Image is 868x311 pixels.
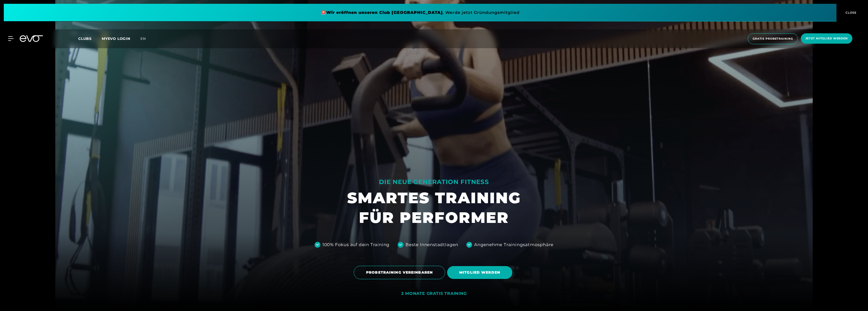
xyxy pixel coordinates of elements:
[447,262,514,283] a: MITGLIED WERDEN
[844,10,857,15] span: CLOSE
[78,36,92,41] span: Clubs
[799,33,854,44] a: Jetzt Mitglied werden
[140,36,152,42] a: en
[474,242,553,248] div: Angenehme Trainingsatmosphäre
[401,291,467,296] div: 2 MONATE GRATIS TRAINING
[836,4,864,21] button: CLOSE
[354,262,447,283] a: PROBETRAINING VEREINBAREN
[459,270,500,275] span: MITGLIED WERDEN
[347,178,521,186] div: DIE NEUE GENERATION FITNESS
[746,33,799,44] a: Gratis Probetraining
[347,188,521,227] h1: SMARTES TRAINING FÜR PERFORMER
[753,37,793,41] span: Gratis Probetraining
[322,242,390,248] div: 100% Fokus auf dein Training
[366,270,433,275] span: PROBETRAINING VEREINBAREN
[405,242,458,248] div: Beste Innenstadtlagen
[140,36,146,41] span: en
[805,36,848,41] span: Jetzt Mitglied werden
[78,36,102,41] a: Clubs
[102,36,130,41] a: MYEVO LOGIN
